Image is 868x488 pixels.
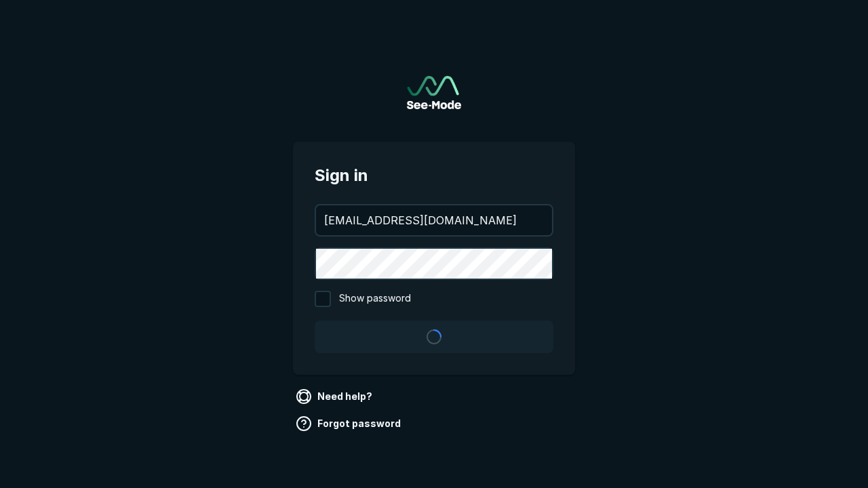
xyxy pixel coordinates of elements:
img: See-Mode Logo [407,76,461,109]
a: Forgot password [293,413,406,434]
span: Sign in [315,163,553,188]
span: Show password [339,291,411,307]
a: Go to sign in [407,76,461,109]
input: your@email.com [316,205,552,235]
a: Need help? [293,386,378,407]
